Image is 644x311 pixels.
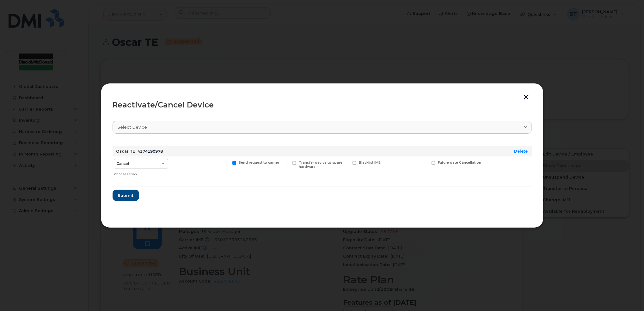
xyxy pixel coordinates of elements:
[116,149,135,154] strong: Oscar TE
[345,161,348,164] input: Blacklist IMEI
[113,121,532,134] a: Select device
[514,149,528,154] a: Delete
[118,124,147,130] span: Select device
[114,169,168,177] div: Choose action
[118,192,134,198] span: Submit
[285,161,288,164] input: Transfer device to spare hardware
[424,161,427,164] input: Future date Cancellation
[138,149,163,154] span: 4374190978
[438,161,481,165] span: Future date Cancellation
[113,190,139,201] button: Submit
[359,161,382,165] span: Blacklist IMEI
[299,161,342,169] span: Transfer device to spare hardware
[239,161,279,165] span: Send request to carrier
[225,161,228,164] input: Send request to carrier
[113,101,532,109] div: Reactivate/Cancel Device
